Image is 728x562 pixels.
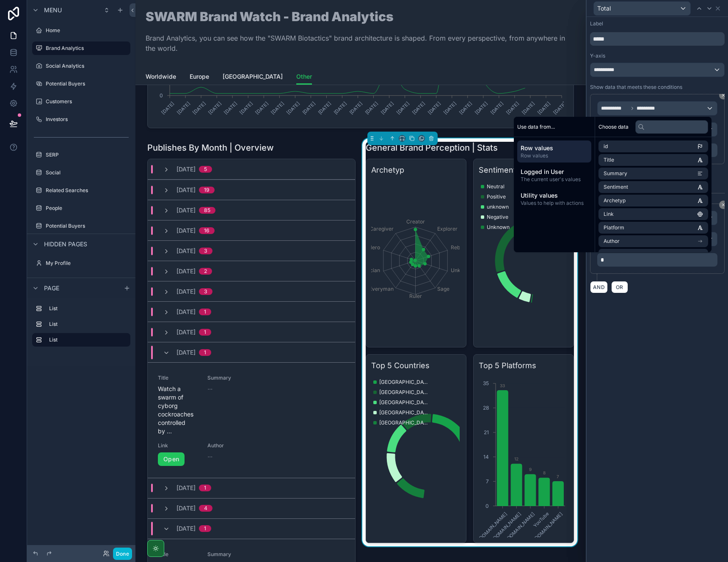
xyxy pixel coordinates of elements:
[406,218,425,225] tspan: Creator
[487,204,509,210] span: unknown
[371,375,461,537] div: chart
[296,72,312,81] span: Other
[521,200,588,207] span: Values to help with actions
[176,267,196,275] span: [DATE]
[190,72,209,81] span: Europe
[369,286,394,292] tspan: Everyman
[204,288,207,295] div: 3
[487,214,508,220] span: Negative
[487,193,506,200] span: Positive
[146,10,576,23] h1: SWARM Brand Watch - Brand Analytics
[204,329,206,336] div: 1
[204,248,207,254] div: 3
[557,474,559,479] text: 7
[521,144,588,152] span: Row values
[477,511,508,542] text: [DOMAIN_NAME]
[204,207,210,214] div: 85
[598,124,629,130] span: Choose data
[146,69,176,86] a: Worldwide
[44,240,87,248] span: Hidden pages
[486,478,489,485] tspan: 7
[46,187,129,194] label: Related Searches
[32,59,130,73] a: Social Analytics
[451,267,474,273] tspan: Unknown
[49,305,127,312] label: List
[532,511,564,542] text: [DOMAIN_NAME]
[379,419,430,426] span: [GEOGRAPHIC_DATA]
[46,116,129,123] label: Investors
[46,80,129,87] label: Potential Buyers
[479,375,568,537] div: chart
[593,1,691,16] button: Total
[176,328,196,336] span: [DATE]
[521,191,588,200] span: Utility values
[176,524,196,533] span: [DATE]
[590,20,603,27] label: Label
[46,63,129,69] label: Social Analytics
[32,166,130,179] a: Social
[366,142,498,154] h1: General Brand Perception | Stats
[32,24,130,37] a: Home
[204,187,210,193] div: 19
[176,504,196,512] span: [DATE]
[32,256,130,270] a: My Profile
[46,169,129,176] label: Social
[521,176,588,183] span: The current user's values
[27,298,135,355] div: scrollable content
[46,98,129,105] label: Customers
[543,470,546,475] text: 8
[379,379,430,386] span: [GEOGRAPHIC_DATA]
[204,268,207,275] div: 2
[176,165,196,174] span: [DATE]
[46,223,129,229] label: Potential Buyers
[451,244,464,251] tspan: Rebel
[437,226,458,232] tspan: Explorer
[204,505,207,512] div: 4
[409,293,422,299] tspan: Ruler
[49,336,124,343] label: List
[223,69,283,86] a: [GEOGRAPHIC_DATA]
[204,309,206,315] div: 1
[590,281,608,293] button: AND
[46,260,129,267] label: My Profile
[146,72,176,81] span: Worldwide
[590,52,605,59] label: Y-axis
[296,69,312,85] a: Other
[368,244,380,251] tspan: Hero
[223,72,283,81] span: [GEOGRAPHIC_DATA]
[176,226,196,235] span: [DATE]
[487,183,505,190] span: Neutral
[46,152,129,158] label: SERP
[32,113,130,126] a: Investors
[379,399,430,406] span: [GEOGRAPHIC_DATA]
[514,137,595,213] div: scrollable content
[204,349,206,356] div: 1
[529,467,532,472] text: 9
[176,287,196,296] span: [DATE]
[371,360,461,372] h3: Top 5 Countries
[176,206,196,215] span: [DATE]
[49,321,127,328] label: List
[437,286,449,292] tspan: Sage
[32,148,130,162] a: SERP
[590,84,682,91] label: Show data that meets these conditions
[32,41,130,55] a: Brand Analytics
[611,281,628,293] button: OR
[204,525,206,532] div: 1
[190,69,209,86] a: Europe
[379,409,430,416] span: [GEOGRAPHIC_DATA]
[514,456,518,461] text: 12
[204,166,207,173] div: 5
[483,405,489,411] tspan: 28
[46,205,129,212] label: People
[379,389,430,396] span: [GEOGRAPHIC_DATA]
[500,383,505,388] text: 33
[370,226,394,232] tspan: Caregiver
[521,168,588,176] span: Logged in User
[484,429,489,435] tspan: 21
[505,511,536,542] text: [DOMAIN_NAME]
[44,284,59,292] span: Page
[176,348,196,357] span: [DATE]
[32,219,130,233] a: Potential Buyers
[487,224,510,231] span: Unknown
